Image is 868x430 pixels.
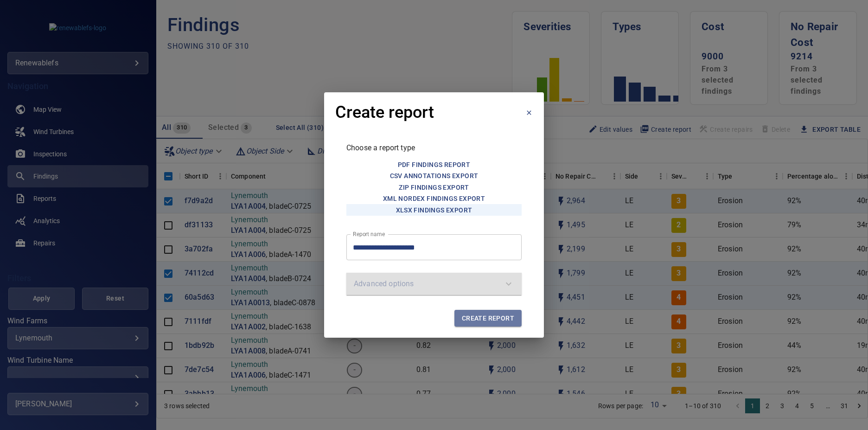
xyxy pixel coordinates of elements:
button: Spreadsheet with information and comments for each finding. [346,204,522,216]
button: Spreadsheet with information about every instance (annotation) of a finding [346,170,522,182]
button: XML report containing inspection and damage information plus embedded images [346,193,522,205]
h1: Create report [335,103,434,122]
button: pdf report containing images, information and comments [346,159,522,171]
button: zip report containing images, plus a spreadsheet with information and comments [346,181,522,193]
p: Choose a report type [346,142,522,154]
span: Create report [462,313,514,324]
button: Create report [454,310,522,327]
